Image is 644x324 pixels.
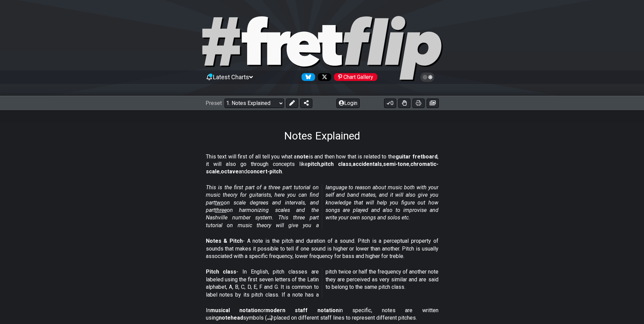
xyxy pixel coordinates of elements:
strong: Pitch class [206,268,237,275]
span: Toggle light / dark theme [424,74,431,80]
strong: musical notation [210,307,261,314]
button: Toggle Dexterity for all fretkits [398,99,410,108]
strong: note [297,153,309,160]
strong: Notes & Pitch [206,238,243,244]
button: Create image [427,99,439,108]
button: Login [336,99,360,108]
div: Chart Gallery [334,73,377,81]
em: This is the first part of a three part tutorial on music theory for guitarists, here you can find... [206,184,438,229]
strong: pitch class [321,161,352,167]
h1: Notes Explained [284,129,360,142]
button: 0 [384,99,396,108]
strong: modern staff notation [265,307,339,314]
span: Preset [206,100,222,106]
button: Share Preset [300,99,312,108]
p: This text will first of all tell you what a is and then how that is related to the , it will also... [206,153,438,176]
strong: pitch [308,161,320,167]
span: Latest Charts [213,73,249,81]
strong: guitar fretboard [396,153,437,160]
p: - A note is the pitch and duration of a sound. Pitch is a perceptual property of sounds that make... [206,237,438,260]
strong: accidentals [353,161,382,167]
select: Preset [224,99,284,108]
strong: semi-tone [383,161,409,167]
a: Follow #fretflip at Bluesky [299,73,315,81]
button: Edit Preset [286,99,298,108]
strong: concert-pitch [247,168,282,175]
p: In or in specific, notes are written using symbols (𝅝 𝅗𝅥 𝅘𝅥 𝅘𝅥𝅮) placed on different staff lines to r... [206,307,438,322]
p: - In English, pitch classes are labeled using the first seven letters of the Latin alphabet, A, B... [206,268,438,299]
span: three [215,207,227,213]
a: #fretflip at Pinterest [331,73,377,81]
button: Print [412,99,425,108]
strong: octave [221,168,239,175]
span: two [215,199,224,206]
strong: notehead [219,315,243,321]
a: Follow #fretflip at X [315,73,331,81]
